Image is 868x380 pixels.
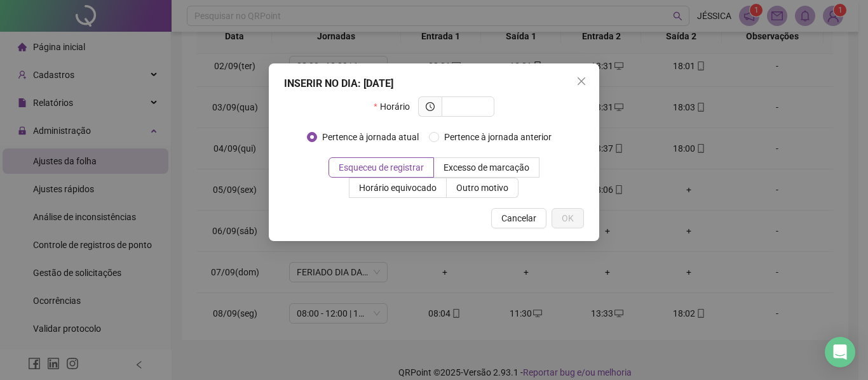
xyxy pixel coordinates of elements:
span: Outro motivo [456,183,508,193]
div: INSERIR NO DIA : [DATE] [284,76,584,91]
button: OK [552,208,584,228]
span: Pertence à jornada anterior [439,130,557,144]
button: Cancelar [491,208,546,228]
span: Esqueceu de registrar [339,162,424,173]
span: clock-circle [426,102,435,111]
div: Open Intercom Messenger [825,337,855,367]
span: Excesso de marcação [444,162,529,173]
button: Close [571,71,592,91]
label: Horário [374,96,417,117]
span: Pertence à jornada atual [317,130,424,144]
span: close [576,76,587,86]
span: Horário equivocado [359,183,437,193]
span: Cancelar [501,211,536,225]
